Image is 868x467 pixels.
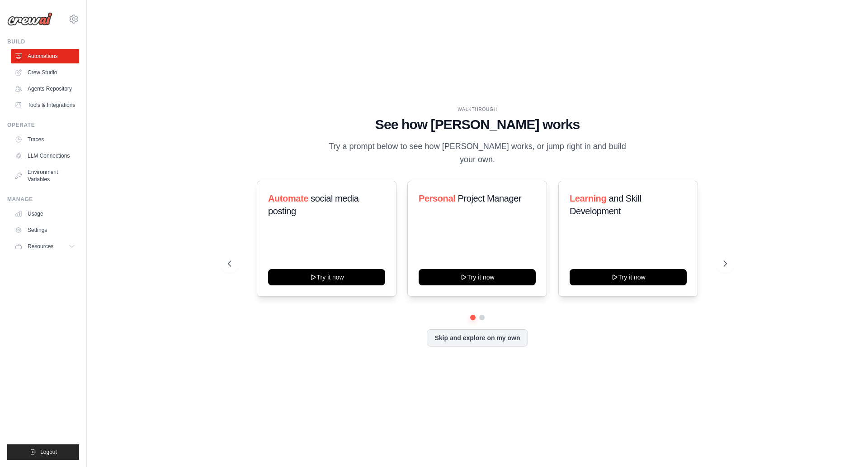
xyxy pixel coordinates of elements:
button: Try it now [419,269,536,285]
img: Logo [7,12,52,26]
button: Resources [11,239,79,254]
h1: See how [PERSON_NAME] works [228,116,727,133]
button: Skip and explore on my own [427,329,528,347]
span: Personal [419,193,455,203]
div: Build [7,38,79,45]
a: Environment Variables [11,165,79,187]
a: Agents Repository [11,82,79,96]
a: Traces [11,132,79,147]
a: Automations [11,49,79,63]
a: Tools & Integrations [11,98,79,112]
p: Try a prompt below to see how [PERSON_NAME] works, or jump right in and build your own. [325,140,629,167]
button: Try it now [268,269,385,285]
a: Usage [11,207,79,221]
button: Logout [7,444,79,460]
a: Crew Studio [11,65,79,80]
div: WALKTHROUGH [228,106,727,113]
span: Logout [40,448,57,456]
button: Try it now [570,269,687,285]
span: Automate [268,193,308,203]
span: social media posting [268,193,359,216]
span: and Skill Development [570,193,641,216]
span: Learning [570,193,606,203]
span: Project Manager [458,193,522,203]
a: LLM Connections [11,149,79,163]
a: Settings [11,223,79,237]
span: Resources [28,243,53,250]
div: Manage [7,196,79,203]
div: Operate [7,121,79,129]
